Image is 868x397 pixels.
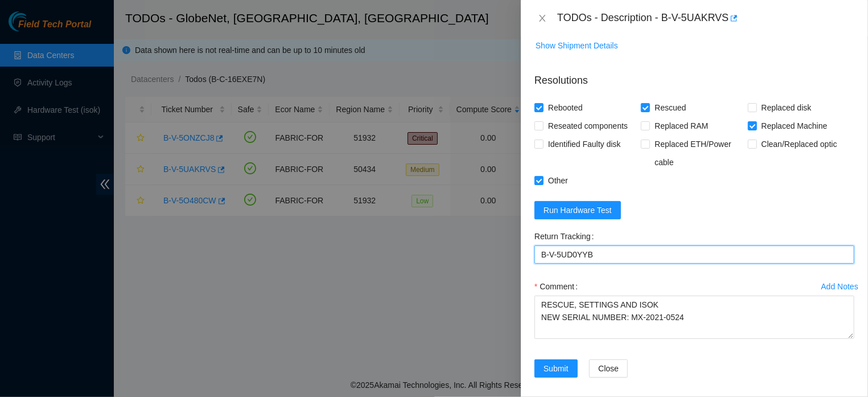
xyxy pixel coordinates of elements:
span: Rescued [650,99,690,117]
span: Replaced RAM [650,117,713,135]
button: Submit [534,359,578,378]
button: Close [534,13,550,24]
label: Comment [534,277,582,296]
span: close [538,14,547,23]
span: Replaced Machine [757,117,832,135]
span: Clean/Replaced optic [757,135,842,153]
div: TODOs - Description - B-V-5UAKRVS [557,9,854,27]
button: Add Notes [821,277,859,296]
span: Other [544,171,573,190]
div: Add Notes [821,283,858,290]
p: Resolutions [534,64,854,88]
span: Rebooted [544,99,587,117]
span: Identified Faulty disk [544,135,626,153]
button: Close [589,359,628,378]
input: Return Tracking [534,245,854,264]
button: Run Hardware Test [534,201,621,219]
span: Close [598,362,619,375]
textarea: Comment [534,296,854,339]
span: Reseated components [544,117,632,135]
span: Submit [544,362,569,375]
span: Show Shipment Details [536,39,618,52]
span: Replaced disk [757,99,816,117]
label: Return Tracking [534,227,599,245]
span: Run Hardware Test [544,204,612,216]
span: Replaced ETH/Power cable [650,135,747,171]
button: Show Shipment Details [535,36,619,55]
